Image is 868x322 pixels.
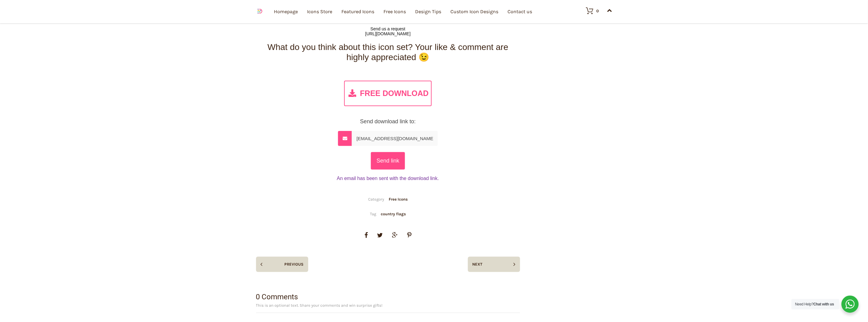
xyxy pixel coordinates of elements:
[580,7,599,14] a: 0
[256,211,520,217] div: Tag
[352,131,438,146] input: Email
[285,257,304,272] div: PREVIOUS
[381,211,406,217] a: country flags
[597,9,599,13] div: 0
[795,302,834,306] span: Need Help?
[814,302,834,306] strong: Chat with us
[256,293,520,301] h2: 0 Comments
[256,304,520,313] div: This is an optional text. Share your comments and win surprise gifts!
[473,257,483,272] div: NEXT
[256,197,520,202] div: Category
[337,176,439,181] span: An email has been sent with the download link.
[371,152,405,170] input: Send link
[262,42,514,62] h2: What do you think about this icon set? Your like & comment are highly appreciated 😉
[334,118,442,125] p: Send download link to:
[360,89,429,98] span: FREE DOWNLOAD
[389,197,408,202] a: Free Icons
